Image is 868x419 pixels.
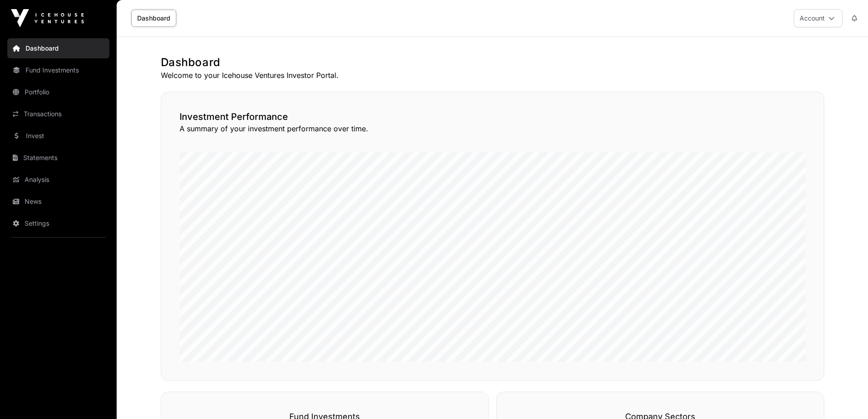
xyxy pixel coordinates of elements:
a: Dashboard [7,38,109,58]
h1: Dashboard [161,55,824,70]
h2: Investment Performance [180,110,806,123]
a: Statements [7,148,109,168]
a: Transactions [7,104,109,124]
a: Dashboard [131,10,176,27]
p: A summary of your investment performance over time. [180,123,806,134]
a: News [7,191,109,212]
a: Fund Investments [7,60,109,80]
a: Portfolio [7,82,109,102]
iframe: Chat Widget [822,375,868,419]
button: Account [794,9,842,27]
a: Analysis [7,170,109,190]
a: Invest [7,126,109,146]
img: Icehouse Ventures Logo [11,9,84,27]
a: Settings [7,213,109,233]
p: Welcome to your Icehouse Ventures Investor Portal. [161,70,824,81]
